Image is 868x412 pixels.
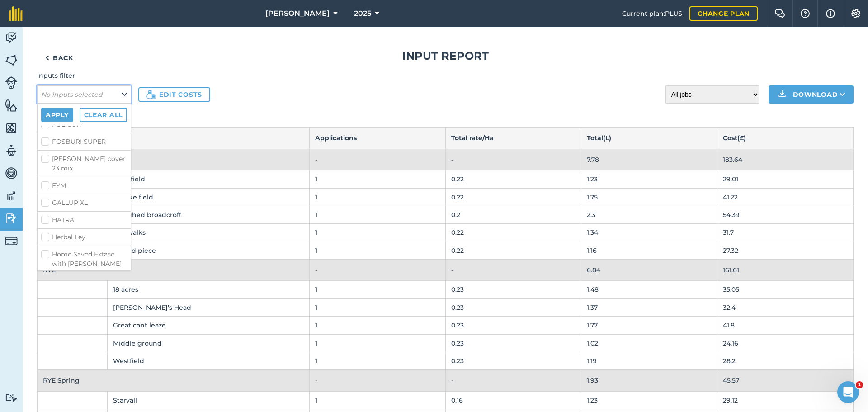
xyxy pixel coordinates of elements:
[445,242,581,259] td: 0.22
[850,9,861,18] img: A cog icon
[309,242,445,259] td: 1
[5,76,18,89] img: svg+xml;base64,PD94bWwgdmVyc2lvbj0iMS4wIiBlbmNvZGluZz0idXRmLTgiPz4KPCEtLSBHZW5lcmF0b3I6IEFkb2JlIE...
[581,149,717,170] td: 7.78
[689,6,758,21] a: Change plan
[41,90,103,99] em: No inputs selected
[445,334,581,352] td: 0.23
[41,250,127,269] label: Home Saved Extase with [PERSON_NAME]
[769,85,854,104] button: Download
[41,232,127,242] label: Herbal Ley
[581,370,717,391] td: 1.93
[41,181,127,190] label: FYM
[37,85,131,104] button: No inputs selected
[445,260,581,281] td: -
[581,317,717,334] td: 1.77
[309,352,445,370] td: 1
[445,188,581,206] td: 0.22
[108,206,309,223] td: Ploughed broadcroft
[717,391,854,409] td: 29.12
[108,170,309,188] td: Barn field
[309,170,445,188] td: 1
[581,206,717,223] td: 2.3
[146,90,156,99] img: Icon showing a money bag
[581,260,717,281] td: 6.84
[581,352,717,370] td: 1.19
[108,188,309,206] td: Brooke field
[717,317,854,334] td: 41.8
[37,49,81,67] a: Back
[826,8,835,19] img: svg+xml;base64,PHN2ZyB4bWxucz0iaHR0cDovL3d3dy53My5vcmcvMjAwMC9zdmciIHdpZHRoPSIxNyIgaGVpZ2h0PSIxNy...
[108,334,309,352] td: Middle ground
[309,206,445,223] td: 1
[5,212,18,225] img: svg+xml;base64,PD94bWwgdmVyc2lvbj0iMS4wIiBlbmNvZGluZz0idXRmLTgiPz4KPCEtLSBHZW5lcmF0b3I6IEFkb2JlIE...
[581,281,717,298] td: 1.48
[717,206,854,223] td: 54.39
[108,281,309,298] td: 18 acres
[717,352,854,370] td: 28.2
[309,128,445,149] th: Applications
[5,393,18,402] img: svg+xml;base64,PD94bWwgdmVyc2lvbj0iMS4wIiBlbmNvZGluZz0idXRmLTgiPz4KPCEtLSBHZW5lcmF0b3I6IEFkb2JlIE...
[774,9,785,18] img: Two speech bubbles overlapping with the left bubble in the forefront
[41,215,127,225] label: HATRA
[445,149,581,170] td: -
[777,89,788,100] img: Download icon
[717,188,854,206] td: 41.22
[581,242,717,259] td: 1.16
[717,128,854,149] th: Cost ( £ )
[581,170,717,188] td: 1.23
[5,166,18,180] img: svg+xml;base64,PD94bWwgdmVyc2lvbj0iMS4wIiBlbmNvZGluZz0idXRmLTgiPz4KPCEtLSBHZW5lcmF0b3I6IEFkb2JlIE...
[717,281,854,298] td: 35.05
[800,9,811,18] img: A question mark icon
[5,53,18,67] img: svg+xml;base64,PHN2ZyB4bWxucz0iaHR0cDovL3d3dy53My5vcmcvMjAwMC9zdmciIHdpZHRoPSI1NiIgaGVpZ2h0PSI2MC...
[445,128,581,149] th: Total rate / Ha
[5,189,18,203] img: svg+xml;base64,PD94bWwgdmVyc2lvbj0iMS4wIiBlbmNvZGluZz0idXRmLTgiPz4KPCEtLSBHZW5lcmF0b3I6IEFkb2JlIE...
[80,108,127,122] button: Clear all
[108,298,309,316] td: [PERSON_NAME]’s Head
[445,391,581,409] td: 0.16
[717,242,854,259] td: 27.32
[622,9,682,19] span: Current plan : PLUS
[37,111,854,124] h2: Input : Adhere
[445,281,581,298] td: 0.23
[717,149,854,170] td: 183.64
[581,128,717,149] th: Total ( L )
[309,317,445,334] td: 1
[856,381,863,388] span: 1
[445,206,581,223] td: 0.2
[9,6,23,21] img: fieldmargin Logo
[108,224,309,242] td: The walks
[445,224,581,242] td: 0.22
[5,144,18,157] img: svg+xml;base64,PD94bWwgdmVyc2lvbj0iMS4wIiBlbmNvZGluZz0idXRmLTgiPz4KPCEtLSBHZW5lcmF0b3I6IEFkb2JlIE...
[309,224,445,242] td: 1
[581,334,717,352] td: 1.02
[837,381,859,403] iframe: Intercom live chat
[41,154,127,173] label: [PERSON_NAME] cover 23 mix
[108,391,309,409] td: Starvall
[581,224,717,242] td: 1.34
[45,52,49,63] img: svg+xml;base64,PHN2ZyB4bWxucz0iaHR0cDovL3d3dy53My5vcmcvMjAwMC9zdmciIHdpZHRoPSI5IiBoZWlnaHQ9IjI0Ii...
[38,260,310,281] th: RYE
[309,391,445,409] td: 1
[108,317,309,334] td: Great cant leaze
[38,370,310,391] th: RYE Spring
[309,334,445,352] td: 1
[717,170,854,188] td: 29.01
[38,149,310,170] th: Other Maize
[41,137,127,147] label: FOSBURI SUPER
[581,188,717,206] td: 1.75
[5,121,18,135] img: svg+xml;base64,PHN2ZyB4bWxucz0iaHR0cDovL3d3dy53My5vcmcvMjAwMC9zdmciIHdpZHRoPSI1NiIgaGVpZ2h0PSI2MC...
[445,298,581,316] td: 0.23
[445,370,581,391] td: -
[5,235,18,247] img: svg+xml;base64,PD94bWwgdmVyc2lvbj0iMS4wIiBlbmNvZGluZz0idXRmLTgiPz4KPCEtLSBHZW5lcmF0b3I6IEFkb2JlIE...
[717,260,854,281] td: 161.61
[445,352,581,370] td: 0.23
[108,242,309,259] td: Tipped piece
[309,298,445,316] td: 1
[581,298,717,316] td: 1.37
[265,8,330,19] span: [PERSON_NAME]
[717,298,854,316] td: 32.4
[41,198,127,208] label: GALLUP XL
[717,224,854,242] td: 31.7
[41,108,73,122] button: Apply
[309,281,445,298] td: 1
